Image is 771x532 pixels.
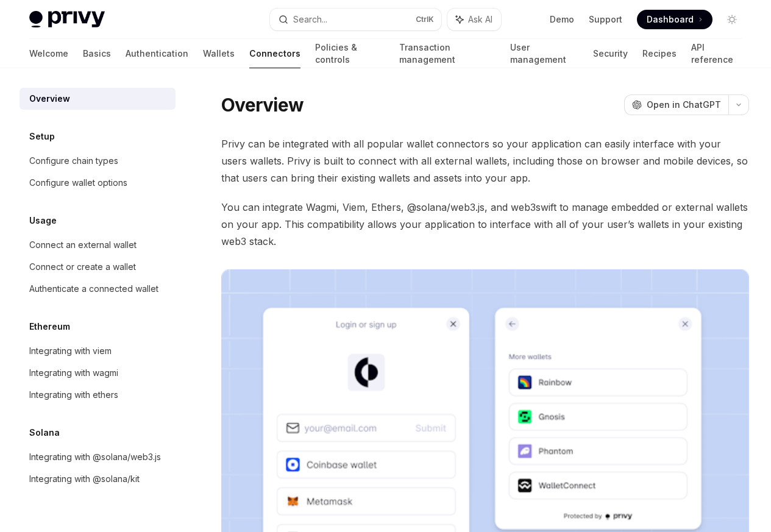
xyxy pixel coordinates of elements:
h5: Setup [29,129,55,144]
span: Open in ChatGPT [647,99,721,111]
div: Connect or create a wallet [29,260,136,274]
div: Integrating with @solana/web3.js [29,450,161,464]
div: Integrating with ethers [29,388,118,402]
a: Welcome [29,39,68,68]
span: Ask AI [468,13,492,26]
a: Policies & controls [315,39,385,68]
h1: Overview [221,94,304,116]
div: Configure wallet options [29,176,127,190]
div: Overview [29,91,70,106]
a: API reference [691,39,742,68]
a: Integrating with @solana/web3.js [20,446,176,468]
h5: Usage [29,213,57,228]
a: Integrating with @solana/kit [20,468,176,490]
button: Ask AI [447,9,501,30]
a: Integrating with ethers [20,384,176,406]
a: Integrating with viem [20,340,176,362]
span: Privy can be integrated with all popular wallet connectors so your application can easily interfa... [221,135,749,186]
span: You can integrate Wagmi, Viem, Ethers, @solana/web3.js, and web3swift to manage embedded or exter... [221,199,749,250]
a: User management [510,39,578,68]
div: Authenticate a connected wallet [29,282,158,296]
a: Connect or create a wallet [20,256,176,278]
a: Authentication [126,39,188,68]
a: Integrating with wagmi [20,362,176,384]
div: Configure chain types [29,154,118,168]
div: Integrating with @solana/kit [29,472,140,486]
span: Dashboard [647,13,694,26]
div: Integrating with wagmi [29,366,118,380]
img: light logo [29,11,105,28]
a: Recipes [642,39,677,68]
button: Toggle dark mode [722,10,742,29]
a: Transaction management [399,39,496,68]
a: Support [589,13,622,26]
span: Ctrl K [416,15,434,24]
button: Open in ChatGPT [624,94,728,115]
div: Connect an external wallet [29,238,137,252]
a: Dashboard [637,10,712,29]
a: Basics [83,39,111,68]
button: Search...CtrlK [270,9,441,30]
a: Configure wallet options [20,172,176,194]
h5: Solana [29,425,60,440]
div: Integrating with viem [29,344,112,358]
a: Connect an external wallet [20,234,176,256]
a: Configure chain types [20,150,176,172]
a: Demo [550,13,574,26]
a: Security [593,39,628,68]
a: Authenticate a connected wallet [20,278,176,300]
div: Search... [293,12,327,27]
a: Connectors [249,39,300,68]
h5: Ethereum [29,319,70,334]
a: Overview [20,88,176,110]
a: Wallets [203,39,235,68]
